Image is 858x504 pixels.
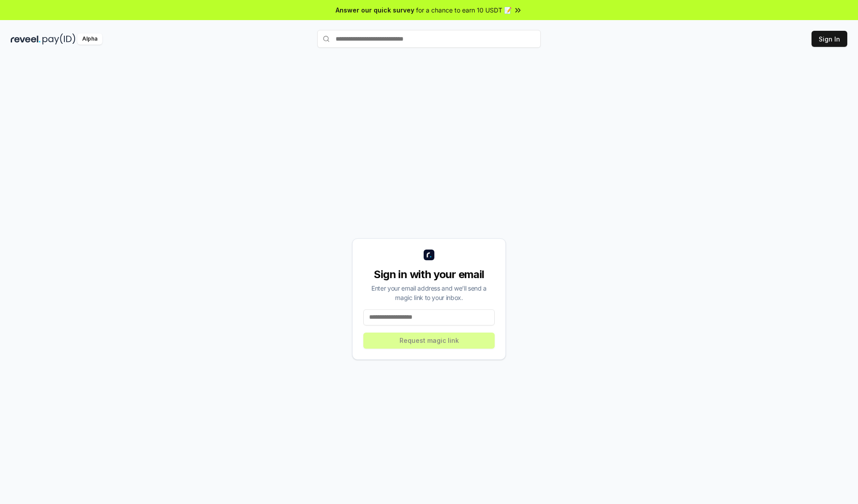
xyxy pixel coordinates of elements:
img: logo_small [424,250,434,260]
div: Alpha [77,33,102,45]
div: Enter your email address and we’ll send a magic link to your inbox. [363,283,495,302]
button: Sign In [812,31,847,47]
img: reveel_dark [11,33,41,45]
span: Answer our quick survey [336,5,414,15]
span: for a chance to earn 10 USDT 📝 [416,5,512,15]
div: Sign in with your email [363,267,495,282]
img: pay_id [42,33,76,45]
